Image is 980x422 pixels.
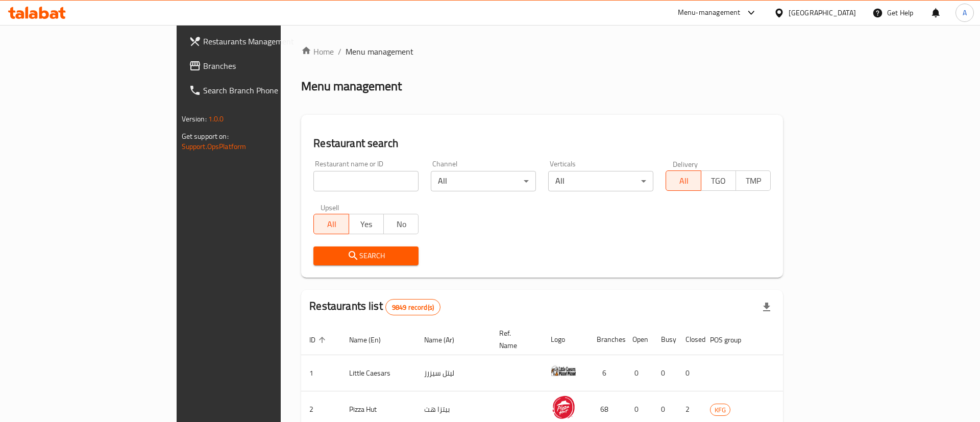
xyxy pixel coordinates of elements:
span: POS group [710,334,754,346]
div: Menu-management [678,7,741,19]
div: All [548,171,653,191]
span: All [318,217,345,232]
a: Support.OpsPlatform [182,140,247,153]
span: Search Branch Phone [203,84,332,96]
th: Closed [677,324,702,355]
span: Get support on: [182,130,229,143]
h2: Restaurants list [309,299,440,315]
button: TMP [736,170,771,191]
span: ID [309,334,329,346]
a: Restaurants Management [181,29,340,54]
nav: breadcrumb [301,45,783,58]
div: [GEOGRAPHIC_DATA] [789,7,856,18]
span: Version: [182,112,207,126]
span: A [963,7,967,18]
button: Yes [349,214,384,234]
td: Little Caesars [341,355,416,391]
label: Upsell [321,204,339,211]
span: TGO [705,173,732,188]
button: Search [313,246,419,265]
input: Search for restaurant name or ID.. [313,171,419,191]
span: Name (En) [349,334,394,346]
span: All [670,173,697,188]
td: 6 [589,355,624,391]
a: Search Branch Phone [181,78,340,103]
span: 1.0.0 [208,112,224,126]
button: No [383,214,419,234]
span: KFG [710,404,730,416]
td: 0 [624,355,653,391]
td: ليتل سيزرز [416,355,491,391]
h2: Menu management [301,78,402,94]
span: Menu management [346,45,413,58]
span: 9849 record(s) [386,303,440,312]
label: Delivery [673,160,698,167]
button: All [666,170,701,191]
img: Little Caesars [551,358,576,384]
th: Busy [653,324,677,355]
div: Total records count [385,299,440,315]
span: Restaurants Management [203,35,332,47]
span: Branches [203,60,332,72]
button: TGO [701,170,736,191]
td: 0 [677,355,702,391]
a: Branches [181,54,340,78]
span: TMP [740,173,767,188]
span: Yes [353,217,380,232]
th: Logo [543,324,589,355]
th: Branches [589,324,624,355]
div: All [431,171,536,191]
span: Name (Ar) [424,334,468,346]
div: Export file [754,295,779,319]
h2: Restaurant search [313,136,771,151]
th: Open [624,324,653,355]
img: Pizza Hut [551,394,576,420]
span: Ref. Name [499,327,530,352]
span: No [388,217,414,232]
td: 0 [653,355,677,391]
span: Search [322,250,410,262]
button: All [313,214,349,234]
